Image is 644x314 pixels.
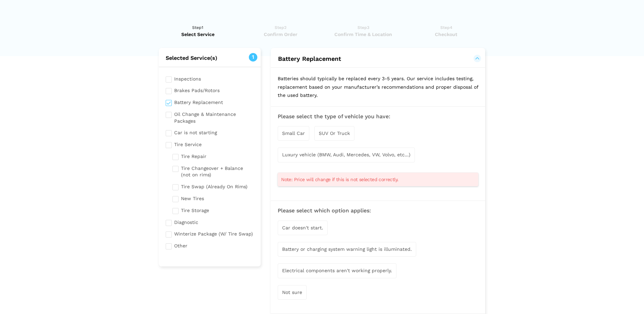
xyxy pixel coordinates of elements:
button: Battery Replacement [278,55,478,63]
span: Luxury vehicle (BMW, Audi, Mercedes, VW, Volvo, etc...) [282,152,410,157]
span: Small Car [282,130,305,136]
span: Select Service [159,31,237,38]
span: Electrical components aren't working properly. [282,268,392,273]
span: Battery or charging system warning light is illuminated. [282,246,412,252]
a: Step1 [159,24,237,38]
h2: Selected Service(s) [159,55,261,62]
span: Confirm Time & Location [324,31,403,38]
span: Checkout [407,31,485,38]
a: Step2 [241,24,320,38]
span: Not sure [282,290,302,295]
h3: Please select the type of vehicle you have: [278,114,478,120]
span: Confirm Order [241,31,320,38]
h3: Please select which option applies: [278,208,478,214]
span: Note: Price will change if this is not selected correctly. [281,176,398,183]
a: Step4 [407,24,485,38]
a: Step3 [324,24,403,38]
span: 1 [249,53,257,62]
p: Batteries should typically be replaced every 3-5 years. Our service includes testing, replacement... [271,68,485,106]
span: Car doesn't start. [282,225,323,230]
span: SUV Or Truck [319,130,350,136]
